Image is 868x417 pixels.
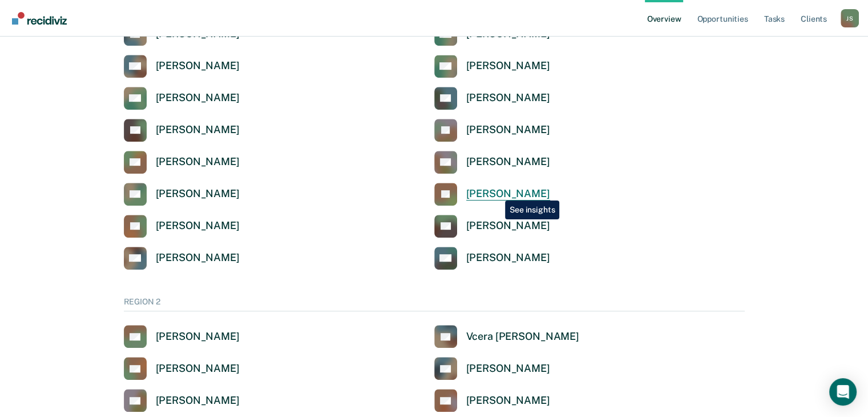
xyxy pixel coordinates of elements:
a: [PERSON_NAME] [434,87,550,110]
a: [PERSON_NAME] [124,215,240,238]
a: [PERSON_NAME] [434,183,550,206]
a: [PERSON_NAME] [434,215,550,238]
div: [PERSON_NAME] [156,330,240,343]
a: [PERSON_NAME] [124,247,240,270]
div: REGION 2 [124,297,745,312]
div: [PERSON_NAME] [466,123,550,137]
div: [PERSON_NAME] [156,362,240,375]
a: [PERSON_NAME] [124,55,240,78]
div: Vcera [PERSON_NAME] [466,330,579,343]
a: [PERSON_NAME] [434,357,550,380]
div: J S [841,9,859,27]
div: [PERSON_NAME] [466,59,550,73]
div: [PERSON_NAME] [466,155,550,169]
div: [PERSON_NAME] [466,394,550,407]
div: [PERSON_NAME] [156,123,240,137]
div: [PERSON_NAME] [156,91,240,105]
div: [PERSON_NAME] [156,155,240,169]
div: [PERSON_NAME] [156,394,240,407]
a: [PERSON_NAME] [124,183,240,206]
a: Vcera [PERSON_NAME] [434,325,579,348]
a: [PERSON_NAME] [124,87,240,110]
a: [PERSON_NAME] [434,55,550,78]
button: Profile dropdown button [841,9,859,27]
div: Open Intercom Messenger [829,378,857,406]
a: [PERSON_NAME] [124,151,240,174]
div: [PERSON_NAME] [466,362,550,375]
a: [PERSON_NAME] [124,325,240,348]
div: [PERSON_NAME] [156,219,240,232]
a: [PERSON_NAME] [434,119,550,142]
a: [PERSON_NAME] [124,119,240,142]
a: [PERSON_NAME] [434,151,550,174]
div: [PERSON_NAME] [466,251,550,264]
div: [PERSON_NAME] [466,219,550,232]
div: [PERSON_NAME] [466,91,550,105]
div: [PERSON_NAME] [156,187,240,201]
div: [PERSON_NAME] [466,187,550,201]
a: [PERSON_NAME] [434,389,550,412]
a: [PERSON_NAME] [124,357,240,380]
div: [PERSON_NAME] [156,59,240,73]
img: Recidiviz [12,12,67,25]
a: [PERSON_NAME] [124,389,240,412]
a: [PERSON_NAME] [434,247,550,270]
div: [PERSON_NAME] [156,251,240,264]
